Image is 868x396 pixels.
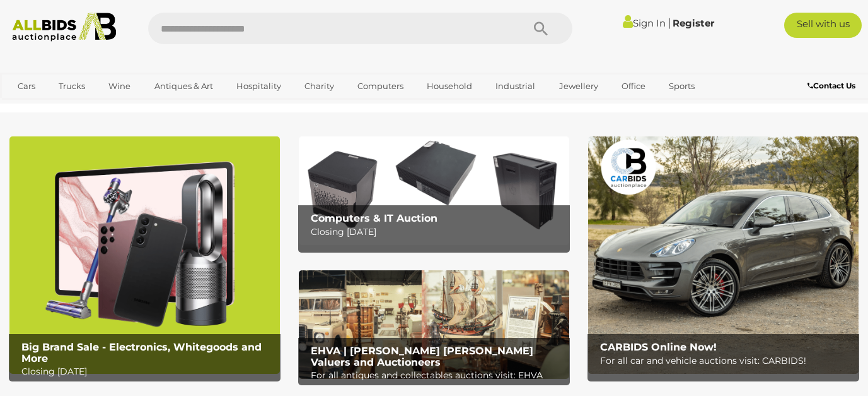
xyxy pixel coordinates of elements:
p: For all car and vehicle auctions visit: CARBIDS! [600,353,853,369]
a: Trucks [50,76,93,97]
a: Sell with us [784,13,862,38]
p: Closing [DATE] [21,364,274,380]
a: Computers [349,76,412,97]
a: CARBIDS Online Now! CARBIDS Online Now! For all car and vehicle auctions visit: CARBIDS! [588,136,859,374]
p: For all antiques and collectables auctions visit: EHVA [311,368,564,383]
img: Big Brand Sale - Electronics, Whitegoods and More [9,136,280,374]
a: Household [419,76,480,97]
a: Sign In [623,17,666,29]
a: Industrial [487,76,543,97]
span: | [668,16,671,30]
b: Big Brand Sale - Electronics, Whitegoods and More [21,341,262,364]
button: Search [509,13,572,44]
a: Wine [100,76,139,97]
b: Computers & IT Auction [311,212,437,224]
b: EHVA | [PERSON_NAME] [PERSON_NAME] Valuers and Auctioneers [311,345,533,368]
a: [GEOGRAPHIC_DATA] [9,97,115,117]
img: Computers & IT Auction [299,136,569,245]
a: Charity [296,76,342,97]
a: Office [613,76,654,97]
b: CARBIDS Online Now! [600,341,717,353]
img: Allbids.com.au [6,13,122,42]
p: Closing [DATE] [311,224,564,240]
a: Computers & IT Auction Computers & IT Auction Closing [DATE] [299,136,569,245]
b: Contact Us [807,81,855,90]
a: Contact Us [807,79,859,93]
a: EHVA | Evans Hastings Valuers and Auctioneers EHVA | [PERSON_NAME] [PERSON_NAME] Valuers and Auct... [299,270,569,379]
a: Sports [661,76,703,97]
a: Big Brand Sale - Electronics, Whitegoods and More Big Brand Sale - Electronics, Whitegoods and Mo... [9,136,280,374]
a: Register [673,17,714,29]
img: EHVA | Evans Hastings Valuers and Auctioneers [299,270,569,379]
img: CARBIDS Online Now! [588,136,859,374]
a: Cars [9,76,43,97]
a: Jewellery [551,76,606,97]
a: Hospitality [228,76,289,97]
a: Antiques & Art [146,76,221,97]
